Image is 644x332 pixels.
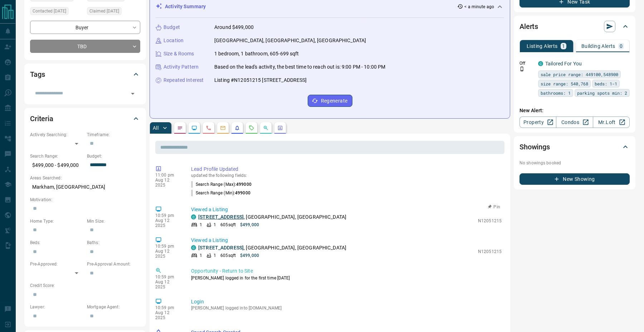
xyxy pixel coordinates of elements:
div: Showings [519,138,630,155]
p: Budget: [87,153,140,159]
span: size range: 540,768 [541,80,588,87]
p: Areas Searched: [30,175,140,181]
a: Tailored For You [545,61,582,66]
svg: Opportunities [263,125,269,131]
p: Aug 12 2025 [155,249,180,259]
p: Aug 12 2025 [155,310,180,320]
p: 0 [620,44,623,49]
p: Pre-Approval Amount: [87,261,140,267]
p: Lawyer: [30,304,83,310]
a: Property [519,117,556,128]
p: < a minute ago [464,4,494,10]
a: Condos [556,117,593,128]
p: New Alert: [519,107,630,114]
p: Building Alerts [581,44,615,49]
p: N12051215 [478,248,502,255]
a: [STREET_ADDRESS] [198,245,244,251]
span: sale price range: 449100,548900 [541,71,618,78]
svg: Requests [249,125,254,131]
button: Regenerate [308,95,352,107]
p: Listing Alerts [527,44,558,49]
p: $499,000 - $499,000 [30,159,83,171]
h2: Showings [519,141,550,153]
p: Home Type: [30,218,83,224]
p: Login [191,298,502,306]
p: Location [164,37,184,44]
p: Min Size: [87,218,140,224]
h2: Alerts [519,21,538,32]
div: condos.ca [191,245,196,250]
p: 1 [200,252,202,259]
div: condos.ca [191,214,196,219]
p: Mortgage Agent: [87,304,140,310]
button: Pin [484,204,504,210]
h2: Tags [30,69,45,80]
p: Search Range (Min) : [191,190,250,196]
p: 1 [214,222,216,228]
p: 10:59 pm [155,244,180,249]
p: Search Range (Max) : [191,181,252,188]
p: , [GEOGRAPHIC_DATA], [GEOGRAPHIC_DATA] [198,244,346,252]
p: 1 [214,252,216,259]
p: Off [519,60,534,66]
div: TBD [30,40,140,53]
p: [GEOGRAPHIC_DATA], [GEOGRAPHIC_DATA], [GEOGRAPHIC_DATA] [214,37,366,44]
p: [PERSON_NAME] logged in for the first time [DATE] [191,275,502,281]
p: Search Range: [30,153,83,159]
div: Sun Nov 14 2021 [87,7,140,17]
svg: Push Notification Only [519,66,525,71]
p: Aug 12 2025 [155,279,180,289]
p: Around $499,000 [214,24,254,31]
p: Actively Searching: [30,132,83,138]
div: Tags [30,66,140,83]
button: New Showing [519,173,630,185]
p: Pre-Approved: [30,261,83,267]
svg: Emails [220,125,226,131]
div: condos.ca [538,61,543,66]
p: 605 sqft [220,222,236,228]
svg: Notes [177,125,183,131]
p: Timeframe: [87,132,140,138]
p: No showings booked [519,160,630,166]
p: $499,000 [240,252,259,259]
p: [PERSON_NAME] logged into [DOMAIN_NAME] [191,306,502,311]
p: Markham, [GEOGRAPHIC_DATA] [30,181,140,193]
p: Viewed a Listing [191,237,502,244]
div: Buyer [30,21,140,34]
p: 10:59 pm [155,305,180,310]
p: Lead Profile Updated [191,165,502,173]
a: [STREET_ADDRESS] [198,214,244,220]
p: , [GEOGRAPHIC_DATA], [GEOGRAPHIC_DATA] [198,213,346,221]
p: 1 [562,44,565,49]
svg: Lead Browsing Activity [191,125,197,131]
p: Based on the lead's activity, the best time to reach out is: 9:00 PM - 10:00 PM [214,63,385,71]
svg: Agent Actions [277,125,283,131]
p: Activity Pattern [164,63,199,71]
p: N12051215 [478,218,502,224]
span: parking spots min: 2 [577,89,627,96]
span: bathrooms: 1 [541,89,571,96]
p: Size & Rooms [164,50,194,58]
p: Beds: [30,239,83,246]
div: Alerts [519,18,630,35]
p: Repeated Interest [164,76,204,84]
p: Baths: [87,239,140,246]
p: Listing #N12051215 [STREET_ADDRESS] [214,76,307,84]
p: $499,000 [240,222,259,228]
p: Aug 12 2025 [155,218,180,228]
p: Viewed a Listing [191,206,502,213]
p: Motivation: [30,197,140,203]
p: Opportunity - Return to Site [191,267,502,275]
p: Credit Score: [30,282,140,289]
p: 605 sqft [220,252,236,259]
p: Activity Summary [165,3,206,10]
div: Criteria [30,110,140,127]
button: Open [128,89,138,99]
svg: Listing Alerts [234,125,240,131]
span: 499000 [236,182,252,187]
p: 1 [200,222,202,228]
h2: Criteria [30,113,53,124]
span: Contacted [DATE] [33,8,66,15]
p: 10:59 pm [155,274,180,279]
p: updated the following fields: [191,173,502,178]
